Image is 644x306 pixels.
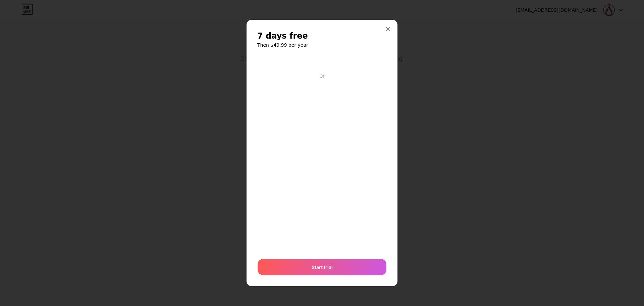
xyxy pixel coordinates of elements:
[258,55,386,72] iframe: Campo de entrada seguro del botón de pago
[257,31,308,41] span: 7 days free
[318,74,326,79] div: Or
[257,42,387,48] h6: Then $49.99 per year
[312,264,333,271] span: Start trial
[256,80,388,253] iframe: Campo de entrada seguro para el pago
